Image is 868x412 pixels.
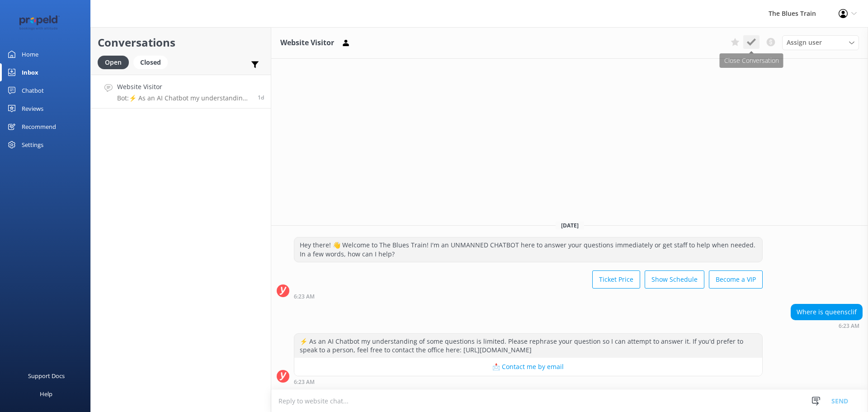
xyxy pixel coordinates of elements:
[258,94,264,101] span: Oct 02 2025 06:23am (UTC +10:00) Australia/Sydney
[133,57,172,67] a: Closed
[98,34,264,51] h2: Conversations
[22,81,44,99] div: Chatbot
[98,57,133,67] a: Open
[40,385,52,403] div: Help
[709,270,763,289] button: Become a VIP
[839,323,859,329] strong: 6:23 AM
[791,304,862,320] div: Where is queensclif
[22,63,38,81] div: Inbox
[14,15,66,30] img: 12-1677471078.png
[280,37,334,49] h3: Website Visitor
[645,270,704,289] button: Show Schedule
[133,56,168,69] div: Closed
[98,56,129,69] div: Open
[117,82,251,92] h4: Website Visitor
[787,38,822,47] span: Assign user
[22,99,43,118] div: Reviews
[294,294,315,299] strong: 6:23 AM
[294,358,762,376] button: 📩 Contact me by email
[117,94,251,102] p: Bot: ⚡ As an AI Chatbot my understanding of some questions is limited. Please rephrase your quest...
[791,322,863,329] div: Oct 02 2025 06:23am (UTC +10:00) Australia/Sydney
[28,367,65,385] div: Support Docs
[556,222,584,229] span: [DATE]
[592,270,640,289] button: Ticket Price
[294,293,763,299] div: Oct 02 2025 06:23am (UTC +10:00) Australia/Sydney
[294,379,763,385] div: Oct 02 2025 06:23am (UTC +10:00) Australia/Sydney
[294,334,762,358] div: ⚡ As an AI Chatbot my understanding of some questions is limited. Please rephrase your question s...
[782,35,859,50] div: Assign User
[22,45,38,63] div: Home
[294,237,762,261] div: Hey there! 👋 Welcome to The Blues Train! I'm an UNMANNED CHATBOT here to answer your questions im...
[22,118,56,136] div: Recommend
[91,75,271,109] a: Website VisitorBot:⚡ As an AI Chatbot my understanding of some questions is limited. Please rephr...
[22,136,43,154] div: Settings
[294,379,315,385] strong: 6:23 AM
